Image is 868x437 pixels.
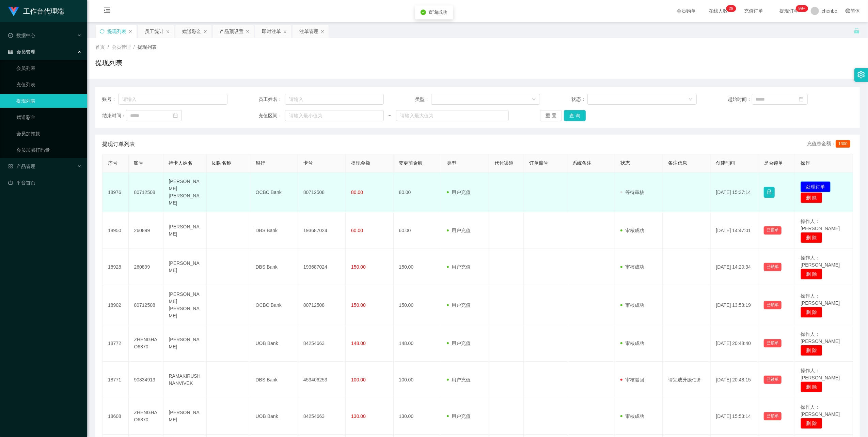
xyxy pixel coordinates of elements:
td: 18771 [102,362,129,398]
span: 用户充值 [447,302,471,308]
div: 产品预设置 [220,25,243,38]
td: [DATE] 15:37:14 [711,172,758,212]
i: 图标: unlock [854,28,860,34]
button: 删 除 [801,345,822,356]
td: 18902 [102,285,129,325]
td: [PERSON_NAME] [PERSON_NAME] [163,172,207,212]
p: 8 [731,5,733,12]
td: 90834913 [129,362,163,398]
button: 删 除 [801,192,822,203]
span: 150.00 [351,264,366,270]
span: 用户充值 [447,377,471,382]
button: 已锁单 [764,339,782,347]
button: 已锁单 [764,226,782,235]
span: 创建时间 [716,160,735,166]
a: 赠送彩金 [16,110,82,124]
span: 在线人数 [705,9,731,13]
span: 类型： [415,96,431,103]
span: 用户充值 [447,413,471,419]
td: 150.00 [394,249,441,285]
span: 提现订单列表 [102,140,135,148]
td: DBS Bank [250,362,298,398]
button: 删 除 [801,381,822,392]
span: 类型 [447,160,456,166]
span: 首页 [95,44,105,50]
span: 1300 [836,140,850,148]
td: [PERSON_NAME] [PERSON_NAME] [163,285,207,325]
span: 卡号 [303,160,313,166]
td: 18976 [102,172,129,212]
td: 130.00 [394,398,441,435]
td: 80712508 [298,285,346,325]
i: 图标: table [8,49,13,54]
button: 删 除 [801,307,822,318]
td: ZHENGHAO6870 [129,325,163,362]
sup: 1024 [796,5,808,12]
i: 图标: calendar [799,97,804,102]
span: 银行 [256,160,265,166]
td: OCBC Bank [250,172,298,212]
td: ZHENGHAO6870 [129,398,163,435]
td: [DATE] 20:48:15 [711,362,758,398]
span: 用户充值 [447,264,471,270]
div: 注单管理 [299,25,318,38]
td: UOB Bank [250,325,298,362]
i: 图标: close [203,30,207,34]
td: [DATE] 14:20:34 [711,249,758,285]
span: 序号 [108,160,117,166]
td: DBS Bank [250,212,298,249]
span: 等待审核 [620,190,644,195]
span: 操作人：[PERSON_NAME] [801,331,840,344]
button: 删 除 [801,232,822,243]
span: 用户充值 [447,228,471,233]
span: 操作人：[PERSON_NAME] [801,218,840,231]
td: 18608 [102,398,129,435]
span: 80.00 [351,190,363,195]
span: 账号： [102,96,118,103]
td: 193687024 [298,249,346,285]
span: ~ [384,112,396,119]
h1: 工作台代理端 [23,0,64,22]
span: 130.00 [351,413,366,419]
span: 团队名称 [212,160,231,166]
span: 操作人：[PERSON_NAME] [801,255,840,268]
a: 充值列表 [16,78,82,91]
td: 260899 [129,249,163,285]
span: 提现金额 [351,160,370,166]
span: 操作人：[PERSON_NAME] [801,404,840,417]
a: 会员加减打码量 [16,143,82,157]
span: 会员管理 [8,49,35,55]
td: 60.00 [394,212,441,249]
i: 图标: close [283,30,287,34]
a: 会员加扣款 [16,127,82,140]
td: 80.00 [394,172,441,212]
td: 18950 [102,212,129,249]
span: 是否锁单 [764,160,783,166]
i: 图标: close [320,30,325,34]
span: 提现订单 [776,9,802,13]
span: 操作 [801,160,810,166]
span: 150.00 [351,302,366,308]
i: 图标: menu-fold [95,0,119,22]
span: 持卡人姓名 [169,160,193,166]
span: 结束时间： [102,112,126,119]
div: 赠送彩金 [182,25,201,38]
button: 查 询 [564,110,586,121]
input: 请输入 [118,94,227,105]
span: 状态 [620,160,630,166]
td: 193687024 [298,212,346,249]
td: [PERSON_NAME] [163,249,207,285]
span: 审核成功 [620,413,644,419]
i: 图标: global [846,9,850,13]
button: 已锁单 [764,263,782,271]
span: 代付渠道 [494,160,514,166]
a: 提现列表 [16,94,82,108]
span: 会员管理 [112,44,131,50]
span: 账号 [134,160,144,166]
td: [DATE] 20:48:40 [711,325,758,362]
span: 查询成功 [429,10,448,15]
div: 即时注单 [262,25,281,38]
span: / [133,44,135,50]
td: [PERSON_NAME] [163,212,207,249]
h1: 提现列表 [95,58,123,68]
